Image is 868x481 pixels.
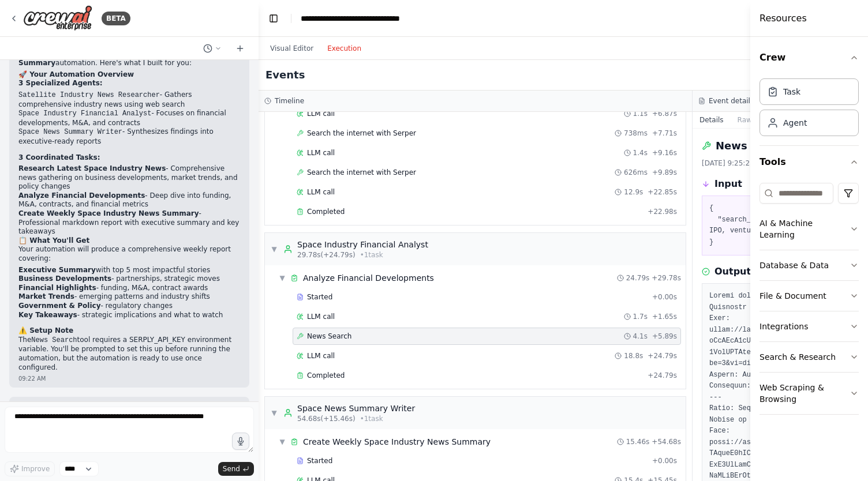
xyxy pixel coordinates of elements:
[716,138,791,154] h2: News Search
[31,336,77,344] code: News Search
[232,433,249,450] button: Click to speak your automation idea
[307,187,335,197] span: LLM call
[648,187,677,197] span: + 22.85s
[18,191,240,209] li: - Deep dive into funding, M&A, contracts, and financial metrics
[297,414,356,423] span: 54.68s (+15.46s)
[18,266,240,275] li: with top 5 most impactful stories
[18,292,74,300] strong: Market Trends
[759,146,859,178] button: Tools
[626,273,650,283] span: 24.79s
[263,42,320,55] button: Visual Editor
[783,117,807,129] div: Agent
[18,164,166,172] strong: Research Latest Space Industry News
[714,265,751,279] h3: Output
[265,67,305,83] h2: Events
[320,42,368,55] button: Execution
[18,209,199,217] strong: Create Weekly Space Industry News Summary
[18,302,240,311] li: - regulatory changes
[307,148,335,157] span: LLM call
[652,148,677,157] span: + 9.16s
[18,336,240,372] p: The tool requires a SERPLY_API_KEY environment variable. You'll be prompted to set this up before...
[18,245,240,263] p: Your automation will produce a comprehensive weekly report covering:
[709,96,754,106] h3: Event details
[652,292,677,302] span: + 0.00s
[652,273,681,283] span: + 29.78s
[18,266,96,274] strong: Executive Summary
[18,326,73,335] strong: ⚠️ Setup Note
[714,177,742,191] h3: Input
[5,461,55,476] button: Improve
[307,332,351,341] span: News Search
[18,209,240,236] li: - Professional markdown report with executive summary and key takeaways
[652,456,677,465] span: + 0.00s
[18,236,89,245] strong: 📋 What You'll Get
[303,272,434,284] div: Analyze Financial Developments
[18,311,77,319] strong: Key Takeaways
[307,456,332,465] span: Started
[265,10,282,27] button: Hide left sidebar
[759,311,859,341] button: Integrations
[652,312,677,321] span: + 1.65s
[18,127,240,146] li: - Synthesizes findings into executive-ready reports
[759,373,859,414] button: Web Scraping & Browsing
[624,168,648,177] span: 626ms
[633,109,648,118] span: 1.1s
[307,371,345,380] span: Completed
[18,311,240,320] li: - strategic implications and what to watch
[297,250,356,260] span: 29.78s (+24.79s)
[18,191,145,200] strong: Analyze Financial Developments
[307,292,332,302] span: Started
[307,207,345,216] span: Completed
[18,374,240,383] div: 09:22 AM
[18,292,240,302] li: - emerging patterns and industry shifts
[18,302,100,310] strong: Government & Policy
[18,284,96,292] strong: Financial Highlights
[18,153,100,161] strong: 3 Coordinated Tasks:
[652,437,681,446] span: + 54.68s
[759,74,859,145] div: Crew
[652,129,677,138] span: + 7.71s
[624,129,648,138] span: 738ms
[759,178,859,424] div: Tools
[307,351,335,360] span: LLM call
[307,168,416,177] span: Search the internet with Serper
[275,96,304,106] h3: Timeline
[18,128,122,136] code: Space News Summary Writer
[18,91,160,99] code: Satellite Industry News Researcher
[759,250,859,280] button: Database & Data
[297,403,415,414] div: Space News Summary Writer
[223,464,240,474] span: Send
[218,462,254,476] button: Send
[18,109,240,127] li: - Focuses on financial developments, M&A, and contracts
[301,13,431,24] nav: breadcrumb
[360,414,383,423] span: • 1 task
[759,342,859,372] button: Search & Research
[18,275,111,283] strong: Business Developments
[759,208,859,250] button: AI & Machine Learning
[279,273,286,283] span: ▼
[626,437,650,446] span: 15.46s
[303,436,491,448] div: Create Weekly Space Industry News Summary
[307,109,335,118] span: LLM call
[279,437,286,446] span: ▼
[231,42,249,55] button: Start a new chat
[648,207,677,216] span: + 22.98s
[18,91,240,109] li: - Gathers comprehensive industry news using web search
[23,5,92,31] img: Logo
[624,187,643,197] span: 12.9s
[18,275,240,284] li: - partnerships, strategic moves
[633,332,648,341] span: 4.1s
[307,129,416,138] span: Search the internet with Serper
[648,371,677,380] span: + 24.79s
[759,281,859,311] button: File & Document
[633,312,648,321] span: 1.7s
[731,112,778,128] button: Raw Data
[271,245,278,254] span: ▼
[18,79,103,87] strong: 3 Specialized Agents:
[759,12,807,25] h4: Resources
[633,148,648,157] span: 1.4s
[652,168,677,177] span: + 9.89s
[199,42,226,55] button: Switch to previous chat
[759,42,859,74] button: Crew
[360,250,383,260] span: • 1 task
